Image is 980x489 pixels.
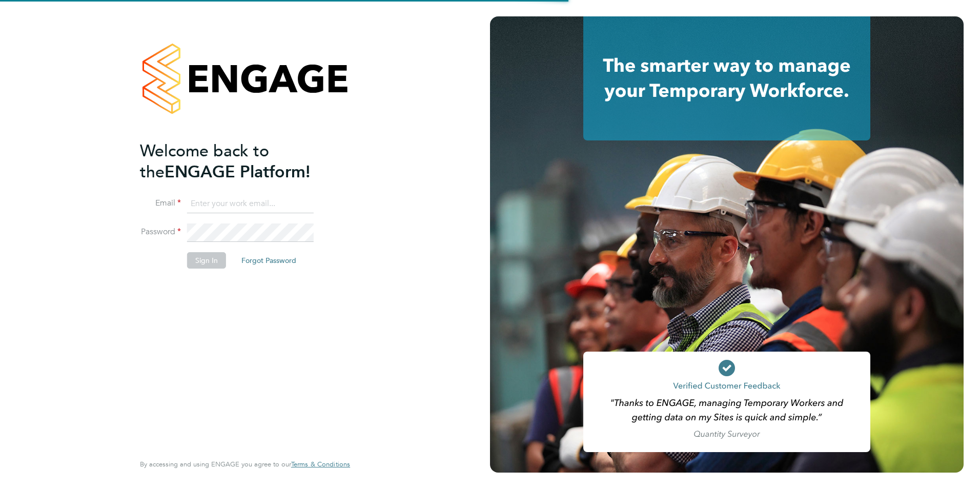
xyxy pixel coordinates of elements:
span: By accessing and using ENGAGE you agree to our [140,460,350,468]
button: Sign In [187,252,226,269]
a: Terms & Conditions [291,460,350,468]
span: Welcome back to the [140,141,269,182]
span: Terms & Conditions [291,460,350,468]
h2: ENGAGE Platform! [140,140,340,182]
input: Enter your work email... [187,195,314,213]
label: Email [140,198,181,209]
label: Password [140,227,181,237]
button: Forgot Password [233,252,304,269]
